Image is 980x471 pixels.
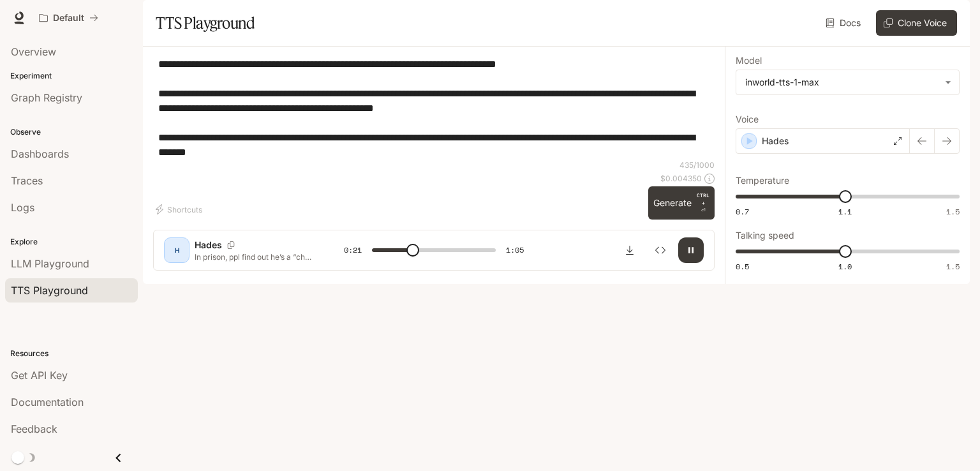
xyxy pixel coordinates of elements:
span: 1.5 [946,261,960,272]
button: Download audio [617,237,642,263]
p: Temperature [736,176,789,185]
button: All workspaces [33,5,104,31]
button: Copy Voice ID [222,241,240,249]
p: Talking speed [736,231,794,240]
span: 1.0 [838,261,852,272]
p: In prison, ppl find out he’s a “child killer.” They beat him, abuse him, bully him until he liter... [195,251,313,262]
p: Model [736,56,762,65]
p: Voice [736,115,759,124]
button: Clone Voice [876,10,957,36]
h1: TTS Playground [156,10,255,36]
a: Docs [823,10,866,36]
button: GenerateCTRL +⏎ [648,186,715,220]
div: inworld-tts-1-max [745,76,939,89]
span: 1:05 [506,244,524,257]
p: Hades [762,135,789,147]
p: 435 / 1000 [679,160,715,170]
span: 1.5 [946,206,960,217]
button: Shortcuts [153,199,207,220]
div: inworld-tts-1-max [736,70,959,94]
span: 0.7 [736,206,749,217]
span: 0:21 [344,244,362,257]
span: 1.1 [838,206,852,217]
p: Default [53,13,84,24]
span: 0.5 [736,261,749,272]
div: H [167,240,187,260]
p: Hades [195,239,222,251]
button: Inspect [648,237,673,263]
p: CTRL + [697,191,709,207]
p: ⏎ [697,191,709,214]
